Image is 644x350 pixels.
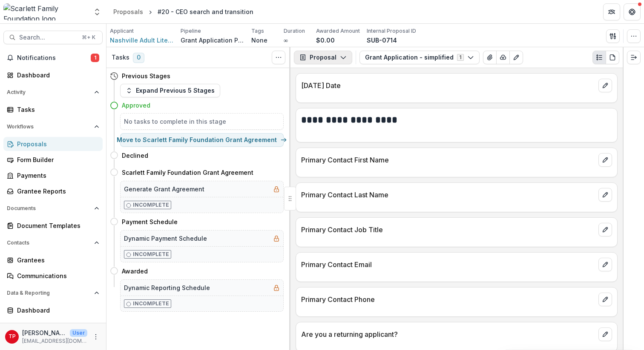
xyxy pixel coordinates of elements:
[272,51,285,64] button: Toggle View Cancelled Tasks
[3,153,103,167] a: Form Builder
[133,300,169,307] p: Incomplete
[122,267,148,276] h4: Awarded
[3,219,103,233] a: Document Templates
[3,319,103,333] a: Data Report
[3,31,103,44] button: Search...
[7,205,91,211] span: Documents
[301,80,595,91] p: [DATE] Date
[301,329,595,339] p: Are you a returning applicant?
[251,36,267,45] p: None
[120,133,284,147] button: Move to Scarlett Family Foundation Grant Agreement
[627,51,641,64] button: Expand right
[294,51,352,64] button: Proposal
[122,217,178,226] h4: Payment Schedule
[284,36,288,45] p: ∞
[598,258,612,271] button: edit
[70,329,87,337] p: User
[91,332,101,342] button: More
[483,51,497,64] button: View Attached Files
[120,84,220,97] button: Expand Previous 5 Stages
[598,188,612,202] button: edit
[301,155,595,165] p: Primary Contact First Name
[3,51,103,65] button: Notifications1
[181,36,244,45] p: Grant Application Process
[7,124,91,130] span: Workflows
[3,184,103,198] a: Grantee Reports
[17,71,96,80] div: Dashboard
[17,171,96,180] div: Payments
[624,3,641,20] button: Get Help
[124,185,204,193] h5: Generate Grant Agreement
[9,334,16,339] div: Tom Parrish
[124,283,210,292] h5: Dynamic Reporting Schedule
[367,36,397,45] p: SUB-0714
[251,27,264,35] p: Tags
[598,153,612,167] button: edit
[598,79,612,92] button: edit
[17,256,96,265] div: Grantees
[17,139,96,148] div: Proposals
[158,7,253,16] div: #20 - CEO search and transition
[17,187,96,196] div: Grantee Reports
[17,322,96,330] div: Data Report
[133,201,169,209] p: Incomplete
[110,6,147,18] a: Proposals
[284,27,305,35] p: Duration
[17,271,96,280] div: Communications
[124,234,207,243] h5: Dynamic Payment Schedule
[17,105,96,114] div: Tasks
[122,151,148,160] h4: Declined
[3,3,88,20] img: Scarlett Family Foundation logo
[17,155,96,164] div: Form Builder
[603,3,620,20] button: Partners
[113,7,143,16] div: Proposals
[7,89,91,95] span: Activity
[110,27,134,35] p: Applicant
[3,286,103,300] button: Open Data & Reporting
[17,54,91,62] span: Notifications
[301,190,595,200] p: Primary Contact Last Name
[3,168,103,182] a: Payments
[316,27,360,35] p: Awarded Amount
[7,240,91,246] span: Contacts
[3,202,103,215] button: Open Documents
[181,27,201,35] p: Pipeline
[301,225,595,235] p: Primary Contact Job Title
[509,51,523,64] button: Edit as form
[3,102,103,117] a: Tasks
[80,33,97,42] div: ⌘ + K
[91,54,99,62] span: 1
[22,337,87,345] p: [EMAIL_ADDRESS][DOMAIN_NAME]
[598,327,612,341] button: edit
[3,269,103,283] a: Communications
[592,51,606,64] button: Plaintext view
[22,328,66,337] p: [PERSON_NAME]
[122,71,170,80] h4: Previous Stages
[133,250,169,258] p: Incomplete
[91,3,103,20] button: Open entity switcher
[133,53,144,63] span: 0
[316,36,335,45] p: $0.00
[301,259,595,270] p: Primary Contact Email
[110,36,174,45] a: Nashville Adult Literacy Council (NALC)
[3,120,103,134] button: Open Workflows
[124,117,280,126] h5: No tasks to complete in this stage
[3,137,103,151] a: Proposals
[7,290,91,296] span: Data & Reporting
[112,54,129,61] h3: Tasks
[110,6,257,18] nav: breadcrumb
[3,236,103,250] button: Open Contacts
[122,168,253,177] h4: Scarlett Family Foundation Grant Agreement
[3,85,103,99] button: Open Activity
[3,303,103,317] a: Dashboard
[359,51,480,64] button: Grant Application - simplified1
[3,253,103,267] a: Grantees
[301,294,595,304] p: Primary Contact Phone
[3,68,103,82] a: Dashboard
[598,223,612,236] button: edit
[19,34,77,41] span: Search...
[367,27,416,35] p: Internal Proposal ID
[17,306,96,315] div: Dashboard
[598,293,612,306] button: edit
